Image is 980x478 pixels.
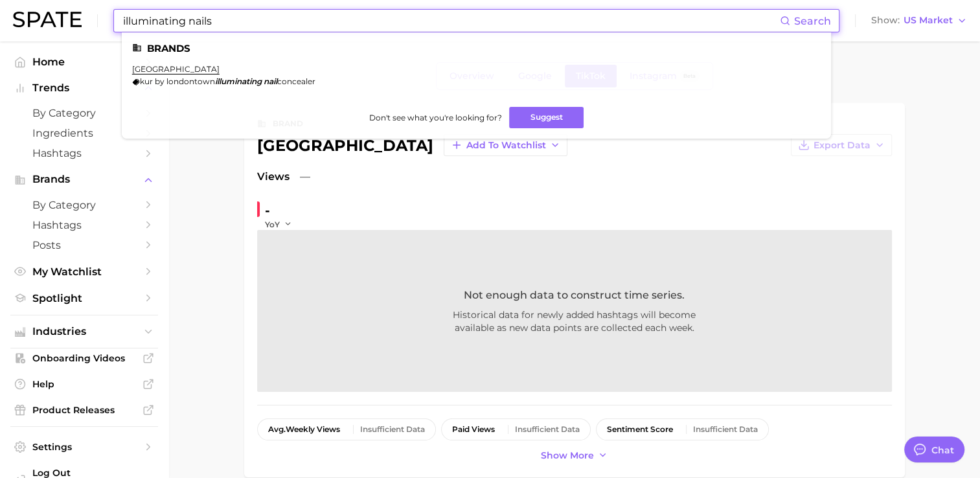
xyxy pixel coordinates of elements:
a: Product Releases [10,400,158,420]
button: sentiment scoreInsufficient Data [596,418,769,440]
input: Search here for a brand, industry, or ingredient [122,10,780,32]
span: sentiment score [607,425,673,434]
div: Insufficient Data [515,425,580,434]
a: Home [10,52,158,72]
abbr: average [268,424,286,434]
button: Brands [10,170,158,189]
div: - [265,200,301,221]
button: paid viewsInsufficient Data [441,418,591,440]
span: My Watchlist [32,266,136,278]
span: Show [871,17,900,24]
span: Hashtags [32,147,136,159]
a: Hashtags [10,143,158,163]
span: Don't see what you're looking for? [369,113,501,122]
div: [GEOGRAPHIC_DATA] [257,134,567,156]
span: Home [32,56,136,68]
span: weekly views [268,425,340,434]
div: Insufficient Data [360,425,425,434]
span: Brands [32,174,136,185]
span: Trends [32,82,136,94]
a: by Category [10,195,158,215]
span: paid views [452,425,495,434]
a: Ingredients [10,123,158,143]
button: ShowUS Market [868,12,970,29]
button: Show more [538,447,611,464]
button: YoY [265,219,293,230]
span: Product Releases [32,404,136,416]
em: nail [264,76,277,86]
span: Historical data for newly added hashtags will become available as new data points are collected e... [367,308,782,334]
span: Ingredients [32,127,136,139]
span: Settings [32,441,136,453]
div: Insufficient Data [693,425,758,434]
button: Export Data [791,134,892,156]
a: by Category [10,103,158,123]
a: Onboarding Videos [10,348,158,368]
em: illuminating [215,76,262,86]
span: YoY [265,219,280,230]
span: Onboarding Videos [32,352,136,364]
a: Spotlight [10,288,158,308]
span: by Category [32,107,136,119]
button: Add to Watchlist [444,134,567,156]
span: Show more [541,450,594,461]
span: Views [257,169,290,185]
a: My Watchlist [10,262,158,282]
span: Spotlight [32,292,136,304]
span: US Market [904,17,953,24]
span: Help [32,378,136,390]
span: by Category [32,199,136,211]
span: Hashtags [32,219,136,231]
span: Not enough data to construct time series. [464,288,685,303]
a: Hashtags [10,215,158,235]
a: Settings [10,437,158,457]
span: — [300,169,310,185]
button: Industries [10,322,158,341]
a: Help [10,374,158,394]
li: Brands [132,43,821,54]
span: Industries [32,326,136,337]
button: avg.weekly viewsInsufficient Data [257,418,436,440]
span: Add to Watchlist [466,140,546,151]
button: Suggest [509,107,584,128]
span: kur by londontown [140,76,215,86]
span: Export Data [814,140,871,151]
a: Posts [10,235,158,255]
span: Posts [32,239,136,251]
span: concealer [277,76,315,86]
img: SPATE [13,12,82,27]
button: Trends [10,78,158,98]
a: [GEOGRAPHIC_DATA] [132,64,220,74]
span: Search [794,15,831,27]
